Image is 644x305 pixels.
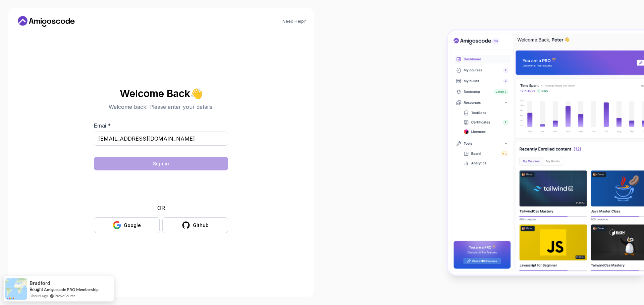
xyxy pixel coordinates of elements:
h2: Welcome Back [94,88,228,99]
div: Github [193,222,209,229]
a: ProveSource [55,293,75,299]
a: Home link [16,16,76,27]
p: OR [157,204,165,212]
img: provesource social proof notification image [5,278,27,300]
div: Sign in [153,160,169,167]
label: Email * [94,122,111,129]
a: Need Help? [282,19,306,24]
input: Enter your email [94,132,228,146]
p: Welcome back! Please enter your details. [94,103,228,111]
span: 3 hours ago [30,293,48,299]
div: Google [124,222,141,229]
img: Amigoscode Dashboard [448,30,644,275]
span: 👋 [190,87,203,99]
a: Amigoscode PRO Membership [44,287,99,292]
button: Github [162,217,228,233]
button: Google [94,217,160,233]
span: Bought [30,287,43,292]
button: Sign in [94,157,228,170]
span: Bradford [30,280,50,286]
iframe: Widget containing checkbox for hCaptcha security challenge [110,174,212,200]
